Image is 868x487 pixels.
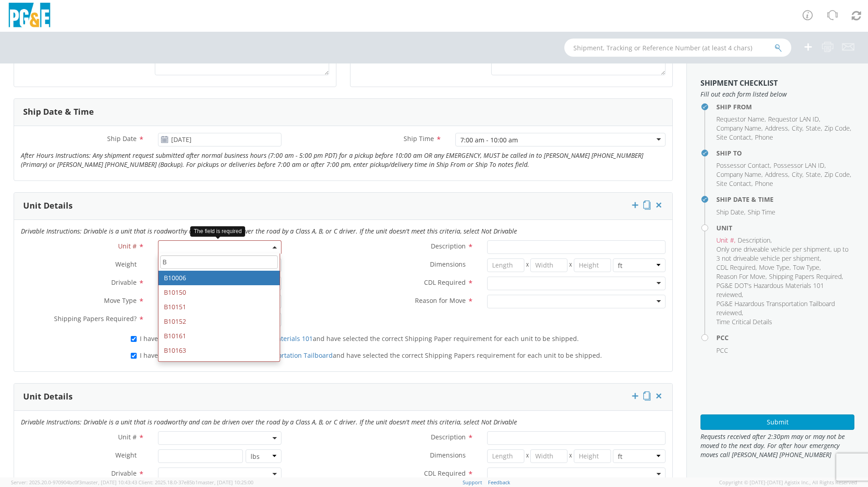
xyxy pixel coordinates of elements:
[107,134,137,143] span: Ship Date
[700,90,854,99] span: Fill out each form listed below
[765,124,788,132] span: Address
[424,278,466,287] span: CDL Required
[738,236,772,245] li: ,
[700,78,778,88] strong: Shipment Checklist
[524,258,531,272] span: X
[104,296,137,305] span: Move Type
[806,124,822,133] li: ,
[574,258,611,272] input: Height
[424,469,466,477] span: CDL Required
[765,170,789,179] li: ,
[716,346,728,355] span: PCC
[138,479,253,486] span: Client: 2025.18.0-37e85b1
[463,479,482,486] a: Support
[21,227,517,235] i: Drivable Instructions: Drivable is a unit that is roadworthy and can be driven over the road by a...
[806,124,821,132] span: State
[700,414,854,430] button: Submit
[460,136,518,145] div: 7:00 am - 10:00 am
[768,115,819,123] span: Requestor LAN ID
[530,449,567,463] input: Width
[755,179,773,188] span: Phone
[158,314,280,329] li: B10152
[716,245,852,263] li: ,
[716,161,770,170] span: Possessor Contact
[824,170,851,179] li: ,
[190,226,245,237] div: The field is required
[431,242,466,250] span: Description
[765,170,788,179] span: Address
[716,281,824,299] span: PG&E DOT's Hazardous Materials 101 reviewed
[140,334,579,343] span: I have reviewed the and have selected the correct Shipping Paper requirement for each unit to be ...
[431,433,466,441] span: Description
[21,151,643,169] i: After Hours Instructions: Any shipment request submitted after normal business hours (7:00 am - 5...
[23,392,73,401] h3: Unit Details
[769,272,843,281] li: ,
[716,115,766,124] li: ,
[487,449,524,463] input: Length
[716,133,753,142] li: ,
[111,469,137,477] span: Drivable
[792,124,802,132] span: City
[158,358,280,372] li: B10163
[716,170,761,179] span: Company Name
[716,161,771,170] li: ,
[716,245,848,263] span: Only one driveable vehicle per shipment, up to 3 not driveable vehicle per shipment
[11,479,137,486] span: Server: 2025.20.0-970904bc0f3
[54,314,137,323] span: Shipping Papers Required?
[716,115,764,123] span: Requestor Name
[158,285,280,300] li: B10150
[716,196,854,203] h4: Ship Date & Time
[769,272,842,281] span: Shipping Papers Required
[759,263,791,272] li: ,
[824,124,851,133] li: ,
[140,351,602,360] span: I have reviewed the and have selected the correct Shipping Papers requirement for each unit to be...
[738,236,770,244] span: Description
[716,150,854,156] h4: Ship To
[487,258,524,272] input: Length
[115,260,137,268] span: Weight
[716,281,852,299] li: ,
[716,236,735,245] li: ,
[792,170,804,179] li: ,
[716,103,854,110] h4: Ship From
[111,278,137,287] span: Drivable
[716,317,772,326] span: Time Critical Details
[158,300,280,314] li: B10151
[524,449,531,463] span: X
[404,134,434,143] span: Ship Time
[824,124,850,132] span: Zip Code
[716,208,744,216] span: Ship Date
[716,170,763,179] li: ,
[793,263,819,272] span: Tow Type
[765,124,789,133] li: ,
[21,418,517,426] i: Drivable Instructions: Drivable is a unit that is roadworthy and can be driven over the road by a...
[716,236,734,244] span: Unit #
[719,479,857,486] span: Copyright © [DATE]-[DATE] Agistix Inc., All Rights Reserved
[158,329,280,343] li: B10161
[716,224,854,231] h4: Unit
[755,133,773,141] span: Phone
[716,263,757,272] li: ,
[768,115,820,124] li: ,
[23,201,73,210] h3: Unit Details
[158,343,280,358] li: B10163
[567,258,574,272] span: X
[716,179,753,188] li: ,
[7,3,52,29] img: pge-logo-06675f144f4cfa6a6814.png
[716,179,751,188] span: Site Contact
[716,299,852,317] li: ,
[564,39,791,57] input: Shipment, Tracking or Reference Number (at least 4 chars)
[700,432,854,459] span: Requests received after 2:30pm may or may not be moved to the next day. For after hour emergency ...
[716,124,763,133] li: ,
[118,433,137,441] span: Unit #
[806,170,821,179] span: State
[118,242,137,250] span: Unit #
[574,449,611,463] input: Height
[824,170,850,179] span: Zip Code
[415,296,466,305] span: Reason for Move
[716,124,761,132] span: Company Name
[567,449,574,463] span: X
[716,133,751,141] span: Site Contact
[759,263,789,272] span: Move Type
[793,263,821,272] li: ,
